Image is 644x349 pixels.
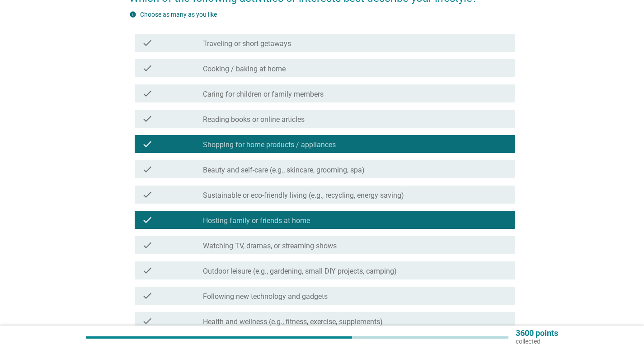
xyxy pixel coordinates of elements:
i: check [142,139,153,149]
label: Health and wellness (e.g., fitness, exercise, supplements) [203,317,383,326]
label: Traveling or short getaways [203,39,291,48]
i: check [142,265,153,276]
i: check [142,113,153,124]
i: check [142,63,153,74]
i: check [142,88,153,99]
label: Hosting family or friends at home [203,216,310,225]
i: check [142,290,153,301]
i: info [129,11,136,18]
label: Outdoor leisure (e.g., gardening, small DIY projects, camping) [203,267,397,276]
label: Watching TV, dramas, or streaming shows [203,242,337,251]
i: check [142,316,153,326]
label: Beauty and self-care (e.g., skincare, grooming, spa) [203,166,365,175]
i: check [142,37,153,48]
i: check [142,189,153,200]
label: Cooking / baking at home [203,65,286,74]
label: Sustainable or eco-friendly living (e.g., recycling, energy saving) [203,191,404,200]
label: Reading books or online articles [203,115,305,124]
i: check [142,214,153,225]
label: Choose as many as you like [140,11,217,18]
i: check [142,164,153,175]
label: Following new technology and gadgets [203,292,328,301]
label: Caring for children or family members [203,90,324,99]
label: Shopping for home products / appliances [203,140,336,149]
p: collected [516,337,558,345]
i: check [142,240,153,251]
p: 3600 points [516,329,558,337]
